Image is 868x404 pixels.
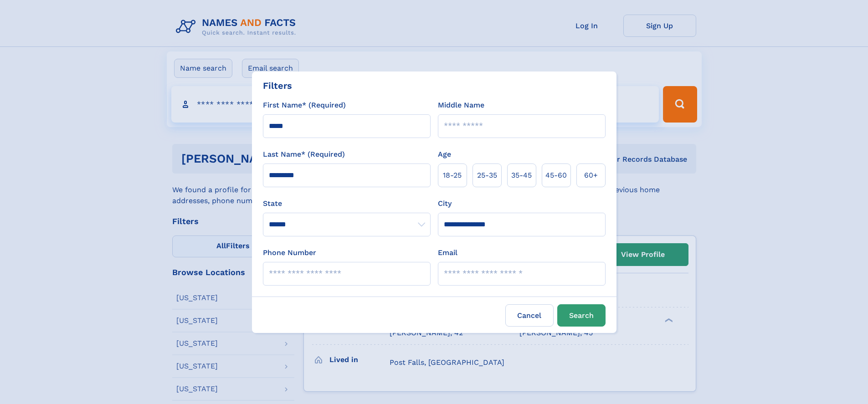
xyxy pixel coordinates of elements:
[438,247,457,258] label: Email
[263,149,345,160] label: Last Name* (Required)
[545,170,567,181] span: 45‑60
[263,79,292,92] div: Filters
[505,304,554,327] label: Cancel
[263,198,431,209] label: State
[584,170,598,181] span: 60+
[263,247,316,258] label: Phone Number
[438,198,452,209] label: City
[511,170,532,181] span: 35‑45
[438,149,451,160] label: Age
[263,100,346,111] label: First Name* (Required)
[557,304,606,327] button: Search
[477,170,497,181] span: 25‑35
[443,170,462,181] span: 18‑25
[438,100,484,111] label: Middle Name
